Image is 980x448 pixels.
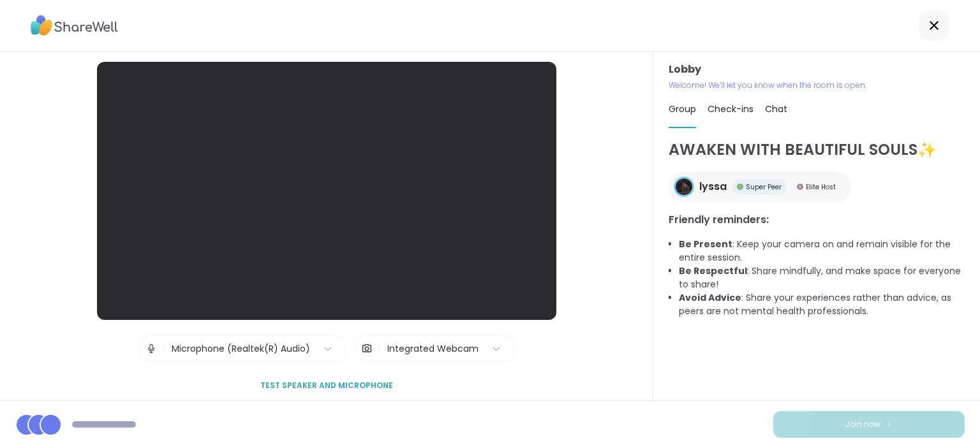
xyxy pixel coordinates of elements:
button: Test speaker and microphone [255,372,398,399]
a: lyssalyssaSuper PeerSuper PeerElite HostElite Host [669,171,851,202]
span: Chat [765,103,787,115]
span: Test speaker and microphone [260,380,393,391]
div: Integrated Webcam [387,342,479,356]
button: Join now [773,411,965,438]
span: Check-ins [708,103,754,115]
b: Avoid Advice [679,291,741,304]
h1: AWAKEN WITH BEAUTIFUL SOULS✨ [669,138,965,161]
img: Microphone [145,336,157,361]
li: : Share your experiences rather than advice, as peers are not mental health professionals. [679,291,965,318]
img: lyssa [676,178,692,195]
span: | [378,336,381,361]
img: Elite Host [797,184,803,190]
li: : Keep your camera on and remain visible for the entire session. [679,238,965,264]
div: Microphone (Realtek(R) Audio) [172,342,310,356]
span: Join now [845,419,880,430]
img: ShareWell Logo [31,11,118,40]
p: Welcome! We’ll let you know when the room is open. [669,80,965,91]
li: : Share mindfully, and make space for everyone to share! [679,264,965,291]
span: Group [669,103,696,115]
span: Elite Host [806,182,836,192]
h3: Lobby [669,62,965,77]
b: Be Respectful [679,264,747,277]
h3: Friendly reminders: [669,212,965,228]
span: | [162,336,165,361]
span: Super Peer [746,182,782,192]
b: Be Present [679,238,732,250]
img: Camera [361,336,373,361]
img: ShareWell Logomark [886,421,893,428]
span: lyssa [699,179,727,194]
img: Super Peer [737,184,743,190]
